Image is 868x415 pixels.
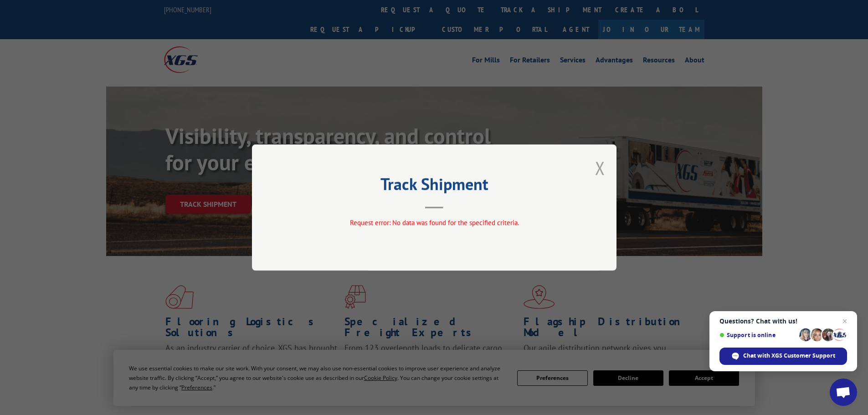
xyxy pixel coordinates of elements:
a: Open chat [830,379,857,406]
h2: Track Shipment [298,178,571,195]
span: Request error: No data was found for the specified criteria. [349,218,519,227]
span: Chat with XGS Customer Support [719,348,847,365]
span: Chat with XGS Customer Support [743,352,835,360]
button: Close modal [595,156,605,180]
span: Questions? Chat with us! [719,318,847,325]
span: Support is online [719,332,796,338]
